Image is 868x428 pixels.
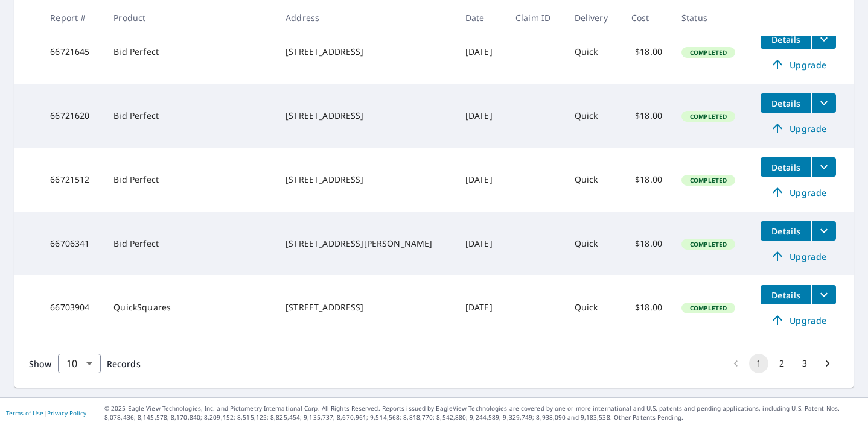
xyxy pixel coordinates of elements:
div: Show 10 records [58,354,101,373]
span: Upgrade [768,121,829,136]
span: Completed [683,176,734,184]
span: Completed [683,304,734,312]
p: | [6,409,86,417]
td: Quick [565,212,622,275]
div: [STREET_ADDRESS] [286,301,446,313]
span: Completed [683,112,734,121]
button: detailsBtn-66721512 [761,157,811,177]
span: Upgrade [768,249,829,263]
div: [STREET_ADDRESS] [286,174,446,186]
td: $18.00 [622,148,672,212]
button: Go to next page [818,354,837,373]
button: Go to page 2 [772,354,791,373]
div: [STREET_ADDRESS] [286,110,446,122]
span: Details [768,162,804,173]
span: Details [768,34,804,45]
td: 66703904 [40,275,104,339]
td: $18.00 [622,212,672,275]
button: filesDropdownBtn-66703904 [811,285,836,304]
td: 66721512 [40,148,104,212]
a: Terms of Use [6,409,43,417]
span: Details [768,98,804,109]
div: 10 [58,347,101,380]
td: [DATE] [456,84,506,148]
span: Upgrade [768,57,829,72]
span: Completed [683,240,734,248]
span: Records [107,358,141,370]
span: Upgrade [768,185,829,200]
td: Bid Perfect [104,84,276,148]
td: $18.00 [622,84,672,148]
span: Completed [683,48,734,57]
a: Upgrade [761,310,836,330]
td: [DATE] [456,148,506,212]
div: [STREET_ADDRESS] [286,46,446,58]
a: Upgrade [761,55,836,74]
span: Details [768,225,804,237]
button: Go to page 3 [795,354,814,373]
span: Upgrade [768,313,829,327]
td: Bid Perfect [104,148,276,212]
div: [STREET_ADDRESS][PERSON_NAME] [286,238,446,250]
a: Privacy Policy [47,409,86,417]
td: Quick [565,148,622,212]
button: detailsBtn-66706341 [761,221,811,241]
button: filesDropdownBtn-66721620 [811,93,836,113]
button: detailsBtn-66703904 [761,285,811,304]
button: detailsBtn-66721620 [761,93,811,113]
td: Quick [565,20,622,84]
button: filesDropdownBtn-66706341 [811,221,836,241]
a: Upgrade [761,247,836,266]
td: Bid Perfect [104,20,276,84]
p: © 2025 Eagle View Technologies, Inc. and Pictometry International Corp. All Rights Reserved. Repo... [104,404,862,422]
a: Upgrade [761,119,836,138]
button: filesDropdownBtn-66721512 [811,157,836,177]
button: filesDropdownBtn-66721645 [811,30,836,49]
td: 66721645 [40,20,104,84]
td: $18.00 [622,20,672,84]
td: $18.00 [622,275,672,339]
td: [DATE] [456,212,506,275]
td: Bid Perfect [104,212,276,275]
td: QuickSquares [104,275,276,339]
td: [DATE] [456,20,506,84]
span: Details [768,289,804,301]
td: Quick [565,84,622,148]
td: 66721620 [40,84,104,148]
nav: pagination navigation [724,354,839,373]
td: Quick [565,275,622,339]
span: Show [29,358,52,370]
button: detailsBtn-66721645 [761,30,811,49]
td: 66706341 [40,212,104,275]
button: page 1 [749,354,768,373]
a: Upgrade [761,183,836,202]
td: [DATE] [456,275,506,339]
